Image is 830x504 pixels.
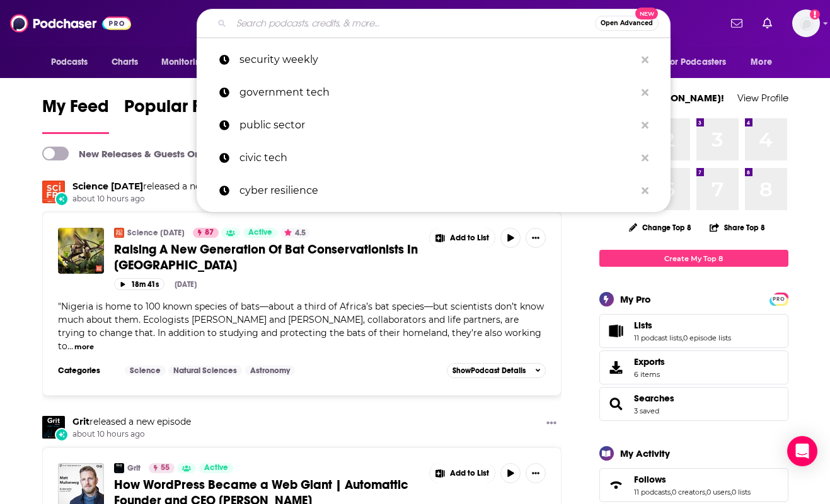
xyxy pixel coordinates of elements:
button: Show More Button [430,228,495,248]
button: open menu [42,50,105,74]
a: 0 lists [732,488,751,496]
a: public sector [197,109,671,142]
h3: released a new episode [72,416,191,428]
a: 3 saved [634,406,659,415]
a: Lists [634,320,731,331]
a: Follows [604,476,629,494]
a: security weekly [197,43,671,76]
button: 4.5 [280,228,309,238]
div: Search podcasts, credits, & more... [197,9,671,38]
a: 11 podcast lists [634,333,682,342]
a: PRO [771,294,787,303]
a: Exports [599,350,788,384]
span: Active [204,462,228,474]
span: Lists [599,314,788,348]
a: Grit [72,416,89,427]
button: Show More Button [541,416,562,432]
span: Show Podcast Details [452,366,526,375]
button: ShowPodcast Details [447,363,546,378]
a: 0 users [706,488,730,496]
span: Exports [634,356,665,367]
span: about 10 hours ago [72,429,191,440]
button: open menu [153,50,222,74]
img: Science Friday [114,228,124,238]
span: Open Advanced [601,20,653,26]
span: , [682,333,683,342]
div: My Activity [620,447,670,459]
span: , [730,488,732,496]
a: 87 [193,228,219,238]
a: Searches [604,395,629,413]
span: ... [67,340,73,352]
a: government tech [197,76,671,109]
span: More [751,53,772,71]
span: Charts [112,53,139,71]
a: cyber resilience [197,174,671,207]
span: " [58,301,544,352]
span: Searches [599,387,788,421]
input: Search podcasts, credits, & more... [231,13,595,33]
p: cyber resilience [239,174,635,207]
a: Create My Top 8 [599,250,788,267]
a: Raising A New Generation Of Bat Conservationists In [GEOGRAPHIC_DATA] [114,242,420,273]
span: PRO [771,294,787,304]
img: Podchaser - Follow, Share and Rate Podcasts [10,11,131,35]
span: about 10 hours ago [72,194,245,204]
a: Astronomy [245,366,295,376]
p: government tech [239,76,635,109]
a: Science [DATE] [127,228,185,238]
span: Searches [634,393,674,404]
button: more [74,342,94,352]
span: Monitoring [161,53,206,71]
a: Raising A New Generation Of Bat Conservationists In West Africa [58,228,104,274]
span: Logged in as Isabellaoidem [792,9,820,37]
span: New [635,8,658,20]
a: Active [199,463,233,473]
span: Exports [604,359,629,376]
a: 55 [149,463,175,473]
h3: released a new episode [72,181,245,193]
button: 18m 41s [114,278,164,290]
img: Grit [114,463,124,473]
span: For Podcasters [666,53,727,71]
span: 6 items [634,370,665,379]
span: Add to List [450,233,489,243]
a: civic tech [197,142,671,174]
a: 11 podcasts [634,488,671,496]
a: Active [243,228,277,238]
p: civic tech [239,142,635,174]
span: Follows [634,474,666,485]
span: Raising A New Generation Of Bat Conservationists In [GEOGRAPHIC_DATA] [114,242,418,273]
span: Podcasts [51,53,88,71]
span: 87 [205,227,214,239]
a: Show notifications dropdown [758,13,777,34]
span: Add to List [450,469,489,478]
button: open menu [658,50,745,74]
div: New Episode [55,192,69,206]
button: Show More Button [526,463,546,483]
span: , [705,488,706,496]
img: Grit [42,416,65,439]
span: Lists [634,320,652,331]
button: Change Top 8 [621,220,700,235]
a: New Releases & Guests Only [42,147,208,160]
div: New Episode [55,428,69,442]
div: [DATE] [175,280,197,289]
a: My Feed [42,96,109,134]
a: View Profile [737,92,788,104]
a: Natural Sciences [168,366,242,376]
a: Grit [127,463,141,473]
button: Show More Button [430,463,495,483]
span: Popular Feed [124,96,231,125]
h3: Categories [58,366,115,376]
img: Science Friday [42,181,65,203]
a: Popular Feed [124,96,231,134]
span: Active [248,227,272,239]
a: Lists [604,322,629,340]
button: Open AdvancedNew [595,16,659,31]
